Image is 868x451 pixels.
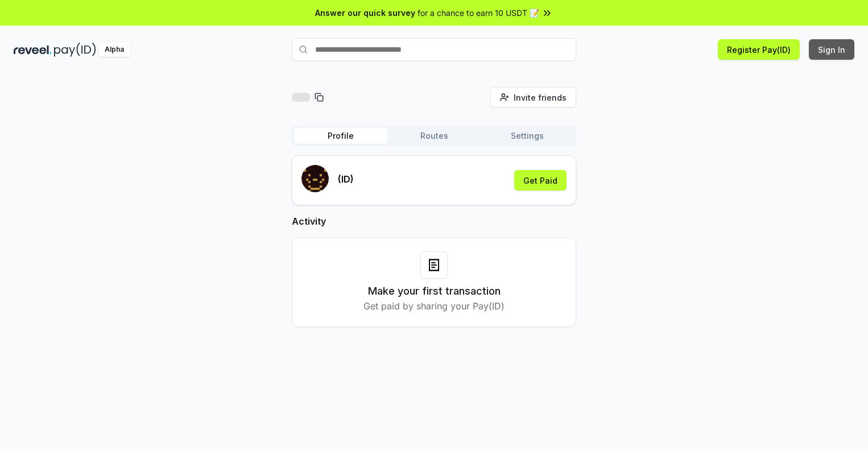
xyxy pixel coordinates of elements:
[514,170,567,191] button: Get Paid
[294,128,387,144] button: Profile
[387,128,481,144] button: Routes
[98,43,130,57] div: Alpha
[490,87,576,107] button: Invite friends
[481,128,574,144] button: Settings
[514,92,567,104] span: Invite friends
[338,172,354,186] p: (ID)
[809,39,854,60] button: Sign In
[718,39,800,60] button: Register Pay(ID)
[315,7,415,19] span: Answer our quick survey
[54,43,96,57] img: pay_id
[368,283,501,299] h3: Make your first transaction
[292,214,576,228] h2: Activity
[363,299,505,313] p: Get paid by sharing your Pay(ID)
[418,7,539,19] span: for a chance to earn 10 USDT 📝
[14,43,52,57] img: reveel_dark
